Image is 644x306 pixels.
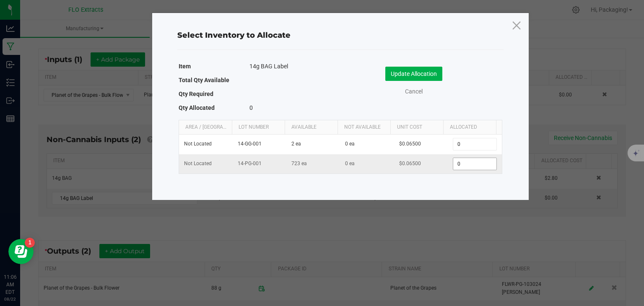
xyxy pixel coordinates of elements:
th: Lot Number [232,120,285,135]
label: Total Qty Available [179,74,229,86]
a: Cancel [397,87,431,96]
iframe: Resource center [8,239,34,264]
span: 723 ea [291,161,307,166]
th: Area / [GEOGRAPHIC_DATA] [179,120,232,135]
span: 2 ea [291,141,301,147]
span: 0 ea [345,161,355,166]
span: Not Located [184,161,212,166]
label: Item [179,60,191,72]
label: Qty Allocated [179,102,215,114]
th: Unit Cost [390,120,443,135]
span: Select Inventory to Allocate [177,31,291,40]
span: 0 [249,104,253,111]
th: Allocated [443,120,496,135]
th: Not Available [338,120,390,135]
button: Update Allocation [385,67,442,81]
span: $0.06500 [399,161,421,166]
iframe: Resource center unread badge [25,238,35,248]
td: 14-GG-001 [233,135,286,154]
td: 14-PG-001 [233,154,286,174]
span: 14g BAG Label [249,62,288,70]
th: Available [285,120,338,135]
label: Qty Required [179,88,213,100]
span: $0.06500 [399,141,421,147]
span: Not Located [184,141,212,147]
span: 0 ea [345,141,355,147]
